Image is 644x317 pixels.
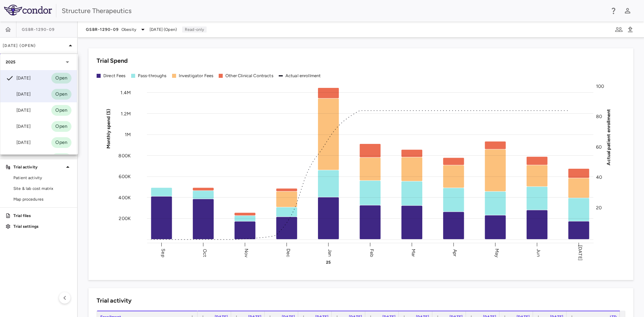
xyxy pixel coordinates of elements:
[6,74,31,82] div: [DATE]
[51,74,71,82] span: Open
[51,91,71,98] span: Open
[0,54,77,70] div: 2025
[51,139,71,146] span: Open
[51,123,71,130] span: Open
[6,59,16,65] p: 2025
[6,122,31,130] div: [DATE]
[6,139,31,147] div: [DATE]
[51,107,71,114] span: Open
[6,106,31,114] div: [DATE]
[6,90,31,98] div: [DATE]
